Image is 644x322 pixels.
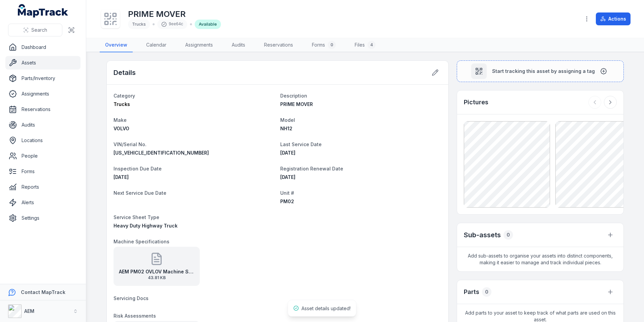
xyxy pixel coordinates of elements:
h3: Parts [464,287,479,297]
span: [DATE] [280,174,295,180]
a: Forms [5,165,80,178]
button: Search [8,24,62,36]
strong: AEM PM02 OVLOV Machine Specifications [119,268,194,275]
span: Model [280,117,295,123]
span: [DATE] [114,174,129,180]
div: Available [195,20,221,29]
span: Search [31,27,47,33]
span: Service Sheet Type [114,214,159,220]
a: Reservations [259,38,298,52]
span: Last Service Date [280,141,322,147]
div: 9ee64c [157,20,187,29]
span: Start tracking this asset by assigning a tag [492,68,595,75]
span: Unit # [280,190,294,196]
span: PM02 [280,198,294,204]
span: Next Service Due Date [114,190,166,196]
span: Trucks [132,22,146,27]
a: Forms0 [307,38,341,52]
a: Locations [5,134,80,147]
a: Reservations [5,103,80,116]
span: Trucks [114,101,130,107]
span: Asset details updated! [301,305,351,311]
strong: AEM [24,308,34,314]
h2: Sub-assets [464,230,501,240]
a: Audits [5,118,80,132]
span: 43.81 KB [119,275,194,280]
span: Heavy Duty Highway Truck [114,223,178,229]
a: Parts/Inventory [5,72,80,85]
time: 21/12/2025, 12:00:00 am [280,174,295,180]
a: Calendar [141,38,172,52]
span: Make [114,117,127,123]
h3: Pictures [464,98,488,107]
span: Description [280,93,307,99]
div: 0 [482,287,491,297]
a: MapTrack [18,4,68,18]
a: Files4 [349,38,381,52]
a: Settings [5,211,80,225]
span: Category [114,93,135,99]
button: Start tracking this asset by assigning a tag [457,60,624,82]
a: Audits [226,38,251,52]
h1: PRIME MOVER [128,9,221,20]
span: Inspection Due Date [114,166,162,171]
span: PRIME MOVER [280,101,313,107]
span: VIN/Serial No. [114,141,147,147]
span: NH12 [280,126,292,131]
a: Overview [100,38,133,52]
span: [DATE] [280,150,295,156]
a: Assets [5,56,80,70]
div: 0 [504,230,513,240]
div: 0 [328,41,336,49]
span: Add sub-assets to organise your assets into distinct components, making it easier to manage and t... [457,247,623,271]
div: 4 [367,41,376,49]
a: Alerts [5,196,80,209]
span: VOLVO [114,126,129,131]
h2: Details [114,68,136,77]
span: Machine Specifications [114,239,169,244]
time: 21/12/2025, 12:00:00 am [114,174,129,180]
strong: Contact MapTrack [21,289,65,295]
a: Dashboard [5,41,80,54]
a: Reports [5,180,80,194]
a: People [5,149,80,163]
span: Risk Assessments [114,313,156,319]
button: Actions [596,12,631,25]
a: Assignments [180,38,218,52]
span: Registration Renewal Date [280,166,343,171]
a: Assignments [5,87,80,101]
time: 11/02/2024, 12:00:00 am [280,150,295,156]
span: Servicing Docs [114,295,149,301]
span: [US_VEHICLE_IDENTIFICATION_NUMBER] [114,150,209,156]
